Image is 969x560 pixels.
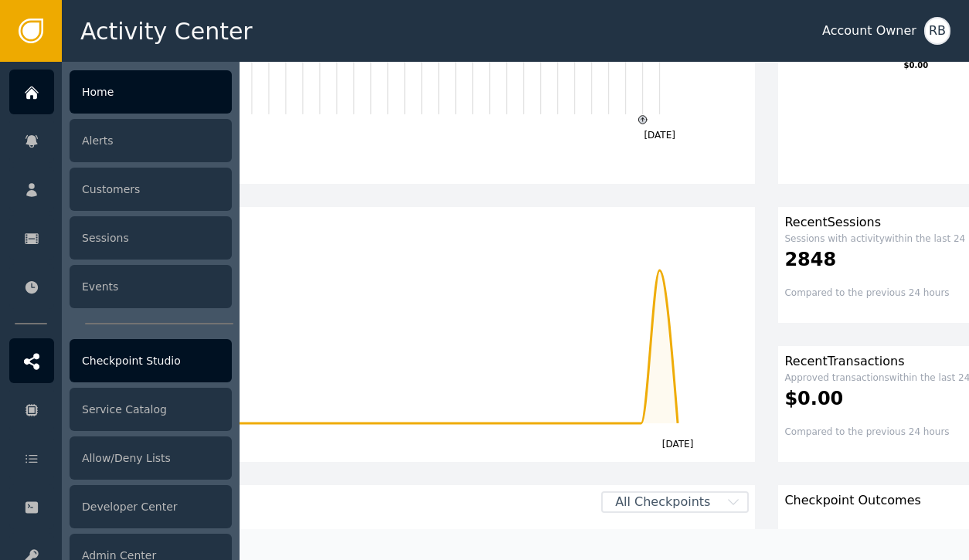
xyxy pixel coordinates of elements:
div: Service Catalog [70,388,232,431]
div: Compared to the previous 24 hours [784,286,949,304]
span: All Checkpoints [603,493,722,511]
a: Checkpoint Studio [9,338,232,383]
span: Checkpoint Outcomes [784,491,920,510]
div: Sessions [70,216,232,260]
text: [DATE] [662,439,694,450]
div: Allow/Deny Lists [70,436,232,480]
a: Alerts [9,118,232,163]
div: Customers [91,213,749,232]
tspan: $0.00 [904,61,929,70]
div: Checkpoint Studio [70,339,232,382]
button: All Checkpoints [601,491,749,513]
a: Sessions [9,216,232,260]
a: Service Catalog [9,387,232,432]
a: Developer Center [9,484,232,529]
div: Alerts [70,119,232,162]
div: Home [70,70,232,114]
div: Compared to the previous 24 hours [784,425,949,443]
a: Events [9,264,232,309]
div: Account Owner [822,22,916,40]
text: [DATE] [644,130,676,141]
div: Events [70,265,232,308]
div: Developer Center [70,485,232,528]
a: Allow/Deny Lists [9,436,232,480]
span: Activity Center [80,14,253,49]
a: Home [9,70,232,114]
button: RB [924,17,950,45]
a: Customers [9,167,232,212]
div: Customers [70,168,232,211]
